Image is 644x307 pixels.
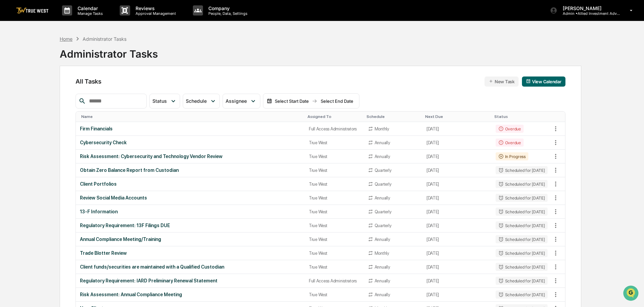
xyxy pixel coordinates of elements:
[13,151,42,157] span: Data Lookup
[375,168,391,173] div: Quarterly
[375,209,391,214] div: Quarterly
[60,110,74,115] span: [DATE]
[496,277,548,285] div: Scheduled for [DATE]
[496,208,548,216] div: Scheduled for [DATE]
[80,140,300,145] div: Cybersecurity Check
[375,140,390,145] div: Annually
[56,138,84,145] span: Attestations
[115,54,123,62] button: Start new chat
[375,195,390,201] div: Annually
[152,98,167,104] span: Status
[226,98,247,104] span: Assignee
[80,264,300,270] div: Client funds/securities are maintained with a Qualified Custodian
[14,52,26,64] img: 8933085812038_c878075ebb4cc5468115_72.jpg
[485,76,519,87] button: New Task
[130,5,179,11] p: Reviews
[60,36,72,42] div: Home
[49,139,54,144] div: 🗄️
[105,73,123,82] button: See all
[422,191,492,205] td: [DATE]
[422,260,492,274] td: [DATE]
[422,274,492,288] td: [DATE]
[308,114,361,119] div: Toggle SortBy
[13,138,43,145] span: Preclearance
[309,223,360,228] div: True West
[4,135,46,147] a: 🖐️Preclearance
[496,290,548,299] div: Scheduled for [DATE]
[422,205,492,219] td: [DATE]
[422,288,492,302] td: [DATE]
[375,265,390,270] div: Annually
[309,265,360,270] div: True West
[21,110,55,115] span: [PERSON_NAME]
[309,278,360,283] div: Full Access Administrators
[496,125,524,133] div: Overdue
[30,58,93,64] div: We're available if you need us!
[273,98,311,104] div: Select Start Date
[21,92,55,97] span: [PERSON_NAME]
[309,154,360,159] div: True West
[81,114,302,119] div: Toggle SortBy
[309,126,360,131] div: Full Access Administrators
[60,42,158,60] div: Administrator Tasks
[309,195,360,201] div: True West
[309,182,360,187] div: True West
[80,278,300,283] div: Regulatory Requirement: IARD Preliminary Renewal Statement
[309,292,360,297] div: True West
[375,154,390,159] div: Annually
[319,98,356,104] div: Select End Date
[7,151,12,157] div: 🔎
[496,221,548,229] div: Scheduled for [DATE]
[80,195,300,201] div: Review Social Media Accounts
[7,75,45,80] div: Past conversations
[46,135,86,147] a: 🗄️Attestations
[7,52,19,64] img: 1746055101610-c473b297-6a78-478c-a979-82029cc54cd1
[496,152,528,160] div: In Progress
[375,292,390,297] div: Annually
[80,209,300,214] div: 13-F Information
[622,285,641,303] iframe: Open customer support
[80,223,300,228] div: Regulatory Requirement: 13F Filings DUE
[422,177,492,191] td: [DATE]
[80,154,300,159] div: Risk Assessment: Cybersecurity and Technology Vendor Review
[309,168,360,173] div: True West
[80,126,300,131] div: Firm Financials
[60,92,74,97] span: [DATE]
[557,11,620,16] p: Admin • Allied Investment Advisors
[375,251,389,256] div: Monthly
[7,14,123,25] p: How can we help?
[496,263,548,271] div: Scheduled for [DATE]
[552,114,565,119] div: Toggle SortBy
[7,103,18,114] img: Tammy Steffen
[16,7,49,14] img: logo
[422,122,492,136] td: [DATE]
[4,148,45,160] a: 🔎Data Lookup
[375,182,391,187] div: Quarterly
[309,251,360,256] div: True West
[526,79,531,84] img: calendar
[367,114,420,119] div: Toggle SortBy
[309,140,360,145] div: True West
[80,167,300,173] div: Obtain Zero Balance Report from Custodian
[496,139,524,147] div: Overdue
[496,166,548,174] div: Scheduled for [DATE]
[375,223,391,228] div: Quarterly
[422,136,492,150] td: [DATE]
[7,85,18,96] img: Tammy Steffen
[422,163,492,177] td: [DATE]
[422,150,492,163] td: [DATE]
[375,237,390,242] div: Annually
[80,237,300,242] div: Annual Compliance Meeting/Training
[496,235,548,243] div: Scheduled for [DATE]
[422,233,492,246] td: [DATE]
[309,237,360,242] div: True West
[186,98,207,104] span: Schedule
[425,114,489,119] div: Toggle SortBy
[80,181,300,187] div: Client Portfolios
[30,52,111,58] div: Start new chat
[309,209,360,214] div: True West
[48,167,82,172] a: Powered byPylon
[422,246,492,260] td: [DATE]
[130,11,179,16] p: Approval Management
